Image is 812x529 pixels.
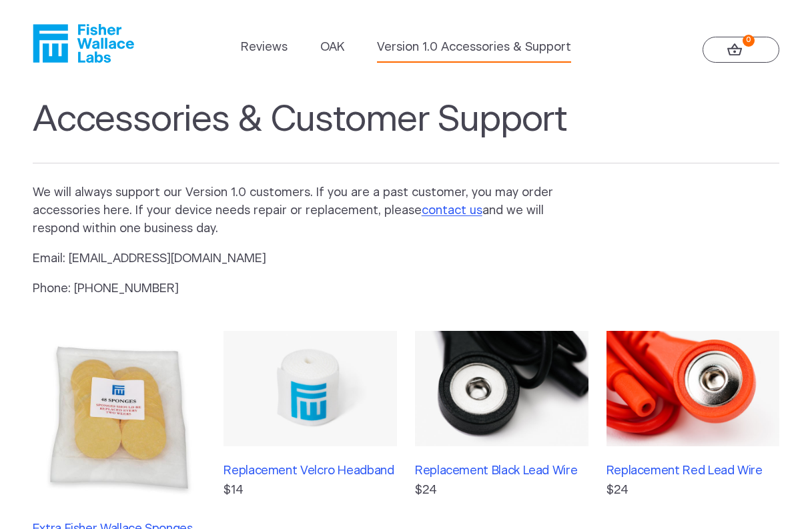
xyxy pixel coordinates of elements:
[415,482,588,500] p: $24
[377,39,571,57] a: Version 1.0 Accessories & Support
[606,331,780,446] img: Replacement Red Lead Wire
[33,280,577,298] p: Phone: [PHONE_NUMBER]
[33,99,780,163] h1: Accessories & Customer Support
[320,39,344,57] a: OAK
[606,464,780,479] h3: Replacement Red Lead Wire
[415,331,588,446] img: Replacement Black Lead Wire
[422,205,482,217] a: contact us
[743,35,755,47] strong: 0
[33,250,577,268] p: Email: [EMAIL_ADDRESS][DOMAIN_NAME]
[33,24,134,63] a: Fisher Wallace
[241,39,288,57] a: Reviews
[33,331,206,504] img: Extra Fisher Wallace Sponges (48 pack)
[224,464,397,479] h3: Replacement Velcro Headband
[606,482,780,500] p: $24
[703,37,779,63] a: 0
[224,482,397,500] p: $14
[224,331,397,446] img: Replacement Velcro Headband
[415,464,588,479] h3: Replacement Black Lead Wire
[33,184,577,238] p: We will always support our Version 1.0 customers. If you are a past customer, you may order acces...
